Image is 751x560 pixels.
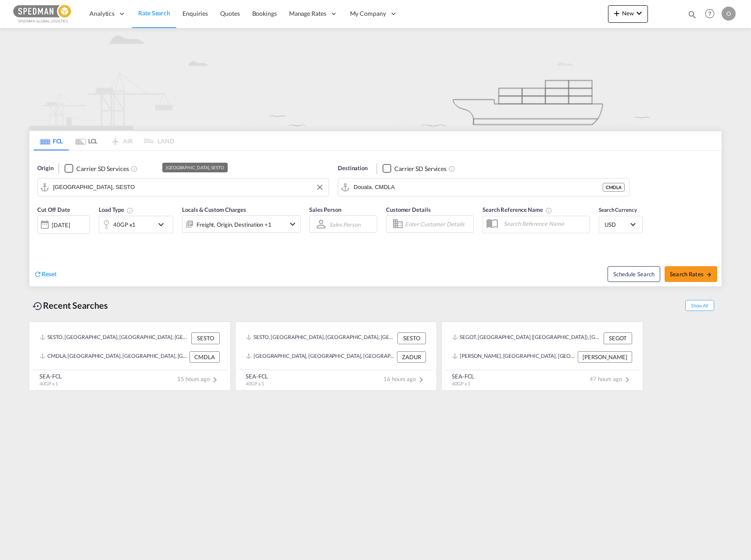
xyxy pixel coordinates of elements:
[34,131,69,150] md-tab-item: FCL
[64,164,129,173] md-checkbox: Checkbox No Ink
[166,163,224,172] div: [GEOGRAPHIC_DATA], SESTO
[383,375,426,382] span: 16 hours ago
[29,151,722,286] div: Origin Checkbox No InkUnchecked: Search for CY (Container Yard) services for all selected carrier...
[405,218,471,231] input: Enter Customer Details
[397,332,426,344] div: SESTO
[182,215,300,233] div: Freight Origin Destination Factory Stuffingicon-chevron-down
[197,218,272,231] div: Freight Origin Destination Factory Stuffing
[350,9,386,18] span: My Company
[622,375,633,385] md-icon: icon-chevron-right
[665,266,717,282] button: Search Ratesicon-arrow-right
[634,8,644,18] md-icon: icon-chevron-down
[687,10,697,19] md-icon: icon-magnify
[39,372,62,380] div: SEA-FCL
[38,178,329,196] md-input-container: Stockholm, SESTO
[338,164,368,173] span: Destination
[177,375,220,382] span: 15 hours ago
[394,164,447,173] div: Carrier SD Services
[99,206,133,213] span: Load Type
[252,10,277,17] span: Bookings
[191,332,220,344] div: SESTO
[40,332,189,344] div: SESTO, Stockholm, Sweden, Northern Europe, Europe
[246,372,268,380] div: SEA-FCL
[37,206,70,213] span: Cut Off Date
[29,296,111,315] div: Recent Searches
[235,321,437,391] recent-search-card: SESTO, [GEOGRAPHIC_DATA], [GEOGRAPHIC_DATA], [GEOGRAPHIC_DATA], [GEOGRAPHIC_DATA] SESTO[GEOGRAPHI...
[37,215,90,234] div: [DATE]
[612,10,644,17] span: New
[69,131,104,150] md-tab-item: LCL
[99,216,173,233] div: 40GP x1icon-chevron-down
[612,8,622,18] md-icon: icon-plus 400-fg
[608,5,648,23] button: icon-plus 400-fgNewicon-chevron-down
[40,351,187,363] div: CMDLA, Douala, Cameroon, Central Africa, Africa
[138,9,170,17] span: Rate Search
[499,217,590,230] input: Search Reference Name
[722,7,736,21] div: O
[702,6,717,21] span: Help
[687,10,697,23] div: icon-magnify
[604,221,629,228] span: USD
[246,351,395,363] div: ZADUR, Durban, South Africa, Southern Africa, Africa
[578,351,632,363] div: [PERSON_NAME]
[448,165,455,172] md-icon: Unchecked: Search for CY (Container Yard) services for all selected carriers.Checked : Search for...
[34,131,174,150] md-pagination-wrapper: Use the left and right arrow keys to navigate between tabs
[210,375,220,385] md-icon: icon-chevron-right
[545,207,552,214] md-icon: Your search will be saved by the below given name
[604,218,638,231] md-select: Select Currency: $ USDUnited States Dollar
[670,271,712,278] span: Search Rates
[706,271,712,278] md-icon: icon-arrow-right
[113,218,136,231] div: 40GP x1
[190,351,220,363] div: CMDLA
[34,270,42,278] md-icon: icon-refresh
[287,219,298,229] md-icon: icon-chevron-down
[452,372,474,380] div: SEA-FCL
[182,206,246,213] span: Locals & Custom Charges
[220,10,240,17] span: Quotes
[29,321,231,391] recent-search-card: SESTO, [GEOGRAPHIC_DATA], [GEOGRAPHIC_DATA], [GEOGRAPHIC_DATA], [GEOGRAPHIC_DATA] SESTOCMDLA, [GE...
[76,164,129,173] div: Carrier SD Services
[34,270,57,279] div: icon-refreshReset
[246,381,264,386] span: 40GP x 1
[603,183,625,192] div: CMDLA
[685,300,714,311] span: Show All
[328,218,361,231] md-select: Sales Person
[131,165,138,172] md-icon: Unchecked: Search for CY (Container Yard) services for all selected carriers.Checked : Search for...
[604,332,632,344] div: SEGOT
[289,9,326,18] span: Manage Rates
[386,206,430,213] span: Customer Details
[29,28,722,130] img: new-FCL.png
[608,266,660,282] button: Note: By default Schedule search will only considerorigin ports, destination ports and cut off da...
[452,381,470,386] span: 40GP x 1
[39,381,58,386] span: 40GP x 1
[126,207,133,214] md-icon: Select multiple loads to view rates
[53,181,324,194] input: Search by Port
[156,219,171,230] md-icon: icon-chevron-down
[354,181,603,194] input: Search by Port
[42,270,57,278] span: Reset
[37,233,44,245] md-datepicker: Select
[416,375,426,385] md-icon: icon-chevron-right
[383,164,447,173] md-checkbox: Checkbox No Ink
[702,6,722,22] div: Help
[338,178,629,196] md-input-container: Douala, CMDLA
[52,221,70,229] div: [DATE]
[37,164,53,173] span: Origin
[313,181,326,194] button: Clear Input
[452,332,601,344] div: SEGOT, Gothenburg (Goteborg), Sweden, Northern Europe, Europe
[441,321,643,391] recent-search-card: SEGOT, [GEOGRAPHIC_DATA] ([GEOGRAPHIC_DATA]), [GEOGRAPHIC_DATA], [GEOGRAPHIC_DATA], [GEOGRAPHIC_D...
[32,301,43,311] md-icon: icon-backup-restore
[13,4,72,24] img: c12ca350ff1b11efb6b291369744d907.png
[483,206,552,213] span: Search Reference Name
[452,351,576,363] div: AOLAD, Luanda, Angola, Central Africa, Africa
[599,207,637,213] span: Search Currency
[182,10,208,17] span: Enquiries
[590,375,633,382] span: 47 hours ago
[397,351,426,363] div: ZADUR
[309,206,341,213] span: Sales Person
[89,9,114,18] span: Analytics
[246,332,395,344] div: SESTO, Stockholm, Sweden, Northern Europe, Europe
